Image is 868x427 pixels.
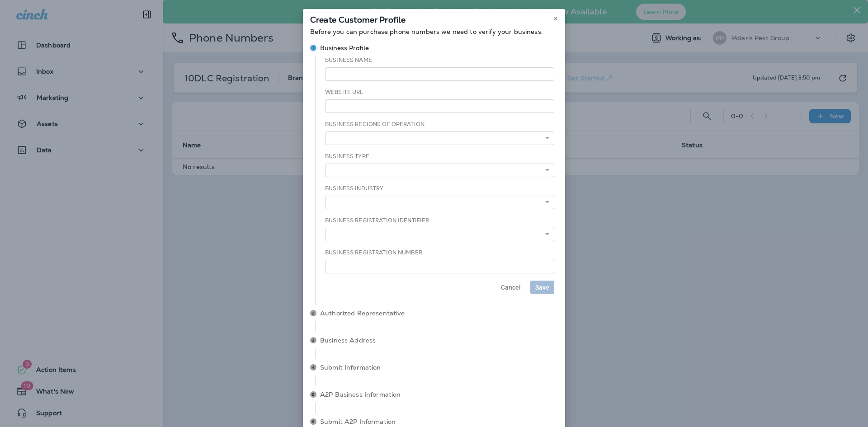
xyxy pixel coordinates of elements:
p: Before you can purchase phone numbers we need to verify your business. [310,28,558,35]
span: Business Profile [320,43,369,52]
text: 3 [312,338,314,343]
label: Business Registration Number [325,249,422,256]
label: Business Registration Identifier [325,217,429,224]
text: 5 [312,392,314,397]
span: Authorized Representative [320,309,558,318]
text: 2 [312,311,314,315]
label: Website URL [325,89,363,96]
text: 6 [312,419,314,424]
button: Save [530,281,554,294]
span: Business Address [320,336,558,345]
button: Cancel [496,281,526,294]
button: Business Profile [307,36,561,60]
span: Save [535,284,549,291]
text: 1 [313,46,314,50]
label: Business Industry [325,185,383,192]
span: Submit Information [320,363,558,372]
text: 4 [312,365,314,370]
label: Business Name [325,56,372,64]
label: Business Regions of Operation [325,121,425,128]
span: A2P Business Information [320,390,558,399]
label: Business Type [325,153,369,160]
span: Submit A2P Information [320,417,558,426]
div: Create Customer Profile [303,9,565,28]
span: Cancel [501,284,521,291]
